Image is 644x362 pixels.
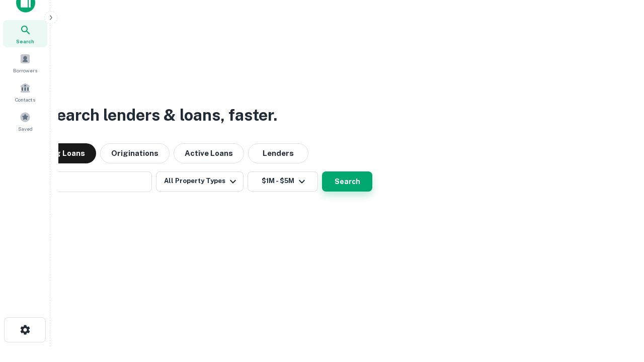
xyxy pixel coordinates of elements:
[322,171,372,192] button: Search
[174,143,244,163] button: Active Loans
[594,282,644,330] iframe: Chat Widget
[16,37,34,45] span: Search
[46,103,277,127] h3: Search lenders & loans, faster.
[248,143,308,163] button: Lenders
[3,20,47,47] a: Search
[248,171,318,192] button: $1M - $5M
[15,96,35,104] span: Contacts
[18,125,33,133] span: Saved
[3,49,47,76] a: Borrowers
[156,171,244,192] button: All Property Types
[3,108,47,135] a: Saved
[100,143,170,163] button: Originations
[13,66,37,74] span: Borrowers
[3,78,47,106] a: Contacts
